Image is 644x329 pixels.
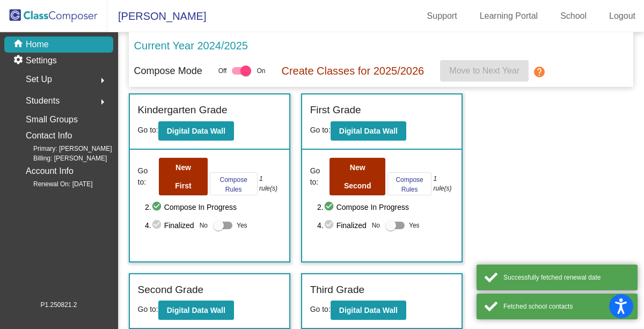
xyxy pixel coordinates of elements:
label: Second Grade [138,282,204,298]
span: Renewal On: [DATE] [16,179,92,189]
b: Digital Data Wall [167,306,225,315]
button: Digital Data Wall [158,301,234,320]
mat-icon: home [13,38,26,51]
span: [PERSON_NAME] [107,8,206,25]
div: Successfully fetched renewal date [503,273,630,282]
label: First Grade [310,103,361,118]
button: Digital Data Wall [331,121,406,141]
span: On [257,66,265,76]
span: Billing: [PERSON_NAME] [16,153,107,163]
p: Create Classes for 2025/2026 [281,63,424,79]
mat-icon: arrow_right [96,74,109,87]
label: Third Grade [310,282,364,298]
span: Go to: [310,305,331,313]
b: New Second [344,163,371,190]
button: Digital Data Wall [158,121,234,141]
label: Kindergarten Grade [138,103,228,118]
span: Go to: [310,165,328,188]
b: Digital Data Wall [339,127,398,135]
span: Primary: [PERSON_NAME] [16,144,112,153]
b: Digital Data Wall [339,306,398,315]
button: Compose Rules [387,172,431,195]
span: 2. Compose In Progress [145,201,281,214]
p: Account Info [26,164,74,179]
span: No [200,221,208,230]
p: Home [26,38,49,51]
mat-icon: arrow_right [96,96,109,108]
p: Settings [26,54,57,67]
span: No [372,221,380,230]
span: Yes [237,219,247,232]
mat-icon: check_circle [324,201,336,214]
span: 2. Compose In Progress [317,201,453,214]
i: 1 rule(s) [433,174,453,193]
b: New First [175,163,191,190]
mat-icon: check_circle [324,219,336,232]
a: Logout [601,8,644,25]
button: Digital Data Wall [331,301,406,320]
span: Go to: [310,126,331,134]
span: 4. Finalized [145,219,194,232]
a: Learning Portal [471,8,547,25]
a: Support [419,8,466,25]
p: Compose Mode [134,64,202,78]
span: Set Up [26,72,52,87]
span: Go to: [138,305,158,313]
button: Move to Next Year [440,60,529,82]
p: Small Groups [26,112,78,127]
mat-icon: help [533,65,546,78]
mat-icon: settings [13,54,26,67]
span: Go to: [138,126,158,134]
b: Digital Data Wall [167,127,225,135]
mat-icon: check_circle [151,219,164,232]
span: Move to Next Year [449,66,519,75]
span: Off [218,66,227,76]
mat-icon: check_circle [151,201,164,214]
span: Go to: [138,165,157,188]
div: Fetched school contacts [503,302,630,311]
button: New Second [330,158,385,195]
button: New First [159,158,208,195]
span: Yes [409,219,420,232]
span: Students [26,93,60,108]
span: 4. Finalized [317,219,367,232]
i: 1 rule(s) [259,174,281,193]
button: Compose Rules [210,172,258,195]
p: Current Year 2024/2025 [134,38,248,54]
a: School [552,8,595,25]
p: Contact Info [26,128,72,143]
